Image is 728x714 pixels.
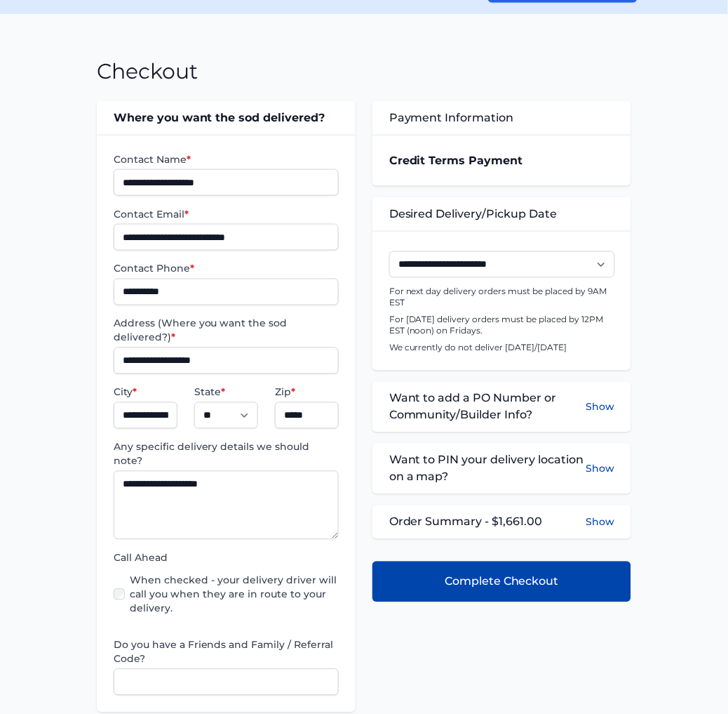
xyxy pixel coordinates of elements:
[586,390,614,424] button: Show
[194,385,258,399] label: State
[389,343,614,354] p: We currently do not deliver [DATE]/[DATE]
[97,59,198,84] h1: Checkout
[130,574,339,616] label: When checked - your delivery driver will call you when they are in route to your delivery.
[372,197,631,231] div: Desired Delivery/Pickup Date
[445,574,559,590] span: Complete Checkout
[389,390,586,424] span: Want to add a PO Number or Community/Builder Info?
[114,152,339,166] label: Contact Name
[97,101,356,135] div: Where you want the sod delivered?
[275,385,339,399] label: Zip
[389,315,614,337] p: For [DATE] delivery orders must be placed by 12PM EST (noon) on Fridays.
[114,638,339,666] label: Do you have a Friends and Family / Referral Code?
[372,101,631,135] div: Payment Information
[389,154,523,167] strong: Credit Terms Payment
[114,262,339,276] label: Contact Phone
[372,562,631,602] button: Complete Checkout
[389,452,586,486] span: Want to PIN your delivery location on a map?
[114,551,339,565] label: Call Ahead
[114,385,177,399] label: City
[389,514,543,531] span: Order Summary - $1,661.00
[586,515,614,529] button: Show
[586,452,614,486] button: Show
[114,317,339,345] label: Address (Where you want the sod delivered?)
[389,286,614,309] p: For next day delivery orders must be placed by 9AM EST
[114,207,339,221] label: Contact Email
[114,440,339,468] label: Any specific delivery details we should note?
